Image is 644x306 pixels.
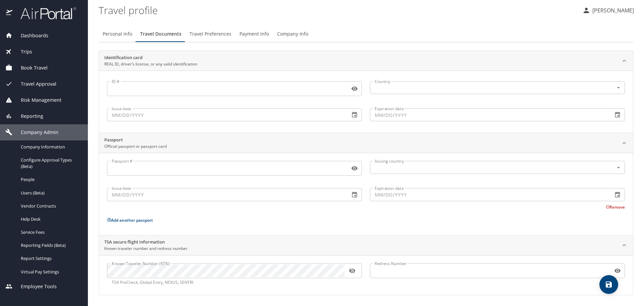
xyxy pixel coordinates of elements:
[12,283,57,290] span: Employee Tools
[104,54,197,61] h2: Identification card
[614,164,623,172] button: Open
[21,229,80,235] span: Service Fees
[21,255,80,262] span: Report Settings
[99,255,633,295] div: TSA secure flight informationKnown traveler number and redress number
[12,96,61,104] span: Risk Management
[370,188,607,201] input: MM/DD/YYYY
[370,108,607,121] input: MM/DD/YYYY
[107,188,344,201] input: MM/DD/YYYY
[99,153,633,235] div: PassportOfficial passport or passport card
[12,48,32,55] span: Trips
[21,216,80,222] span: Help Desk
[12,113,43,120] span: Reporting
[107,217,153,223] button: Add another passport
[99,235,633,256] div: TSA secure flight informationKnown traveler number and redress number
[590,6,634,14] p: [PERSON_NAME]
[21,144,80,150] span: Company Information
[21,203,80,209] span: Vendor Contracts
[580,4,637,16] button: [PERSON_NAME]
[239,30,269,38] span: Payment Info
[614,84,623,92] button: Open
[99,133,633,153] div: PassportOfficial passport or passport card
[12,80,56,88] span: Travel Approval
[104,137,167,143] h2: Passport
[6,7,13,20] img: icon-airportal.png
[606,204,625,210] button: Remove
[13,7,76,20] img: airportal-logo.png
[112,279,357,286] p: TSA PreCheck, Global Entry, NEXUS, SENTRI
[104,143,167,149] p: Official passport or passport card
[104,239,187,246] h2: TSA secure flight information
[21,157,80,170] span: Configure Approval Types (Beta)
[107,108,344,121] input: MM/DD/YYYY
[12,32,48,39] span: Dashboards
[21,176,80,183] span: People
[12,64,48,72] span: Book Travel
[99,71,633,133] div: Identification cardREAL ID, driver’s license, or any valid identification
[99,51,633,71] div: Identification cardREAL ID, driver’s license, or any valid identification
[21,269,80,275] span: Virtual Pay Settings
[21,190,80,196] span: Users (Beta)
[190,30,231,38] span: Travel Preferences
[12,129,58,136] span: Company Admin
[99,26,633,42] div: Profile
[21,242,80,249] span: Reporting Fields (Beta)
[103,30,132,38] span: Personal Info
[104,246,187,252] p: Known traveler number and redress number
[599,275,618,294] button: save
[277,30,308,38] span: Company Info
[140,30,181,38] span: Travel Documents
[104,61,197,67] p: REAL ID, driver’s license, or any valid identification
